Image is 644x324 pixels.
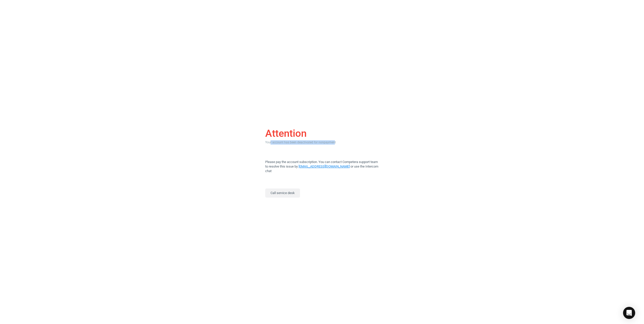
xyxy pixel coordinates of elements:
[299,165,350,168] a: [EMAIL_ADDRESS][DOMAIN_NAME]
[265,188,300,198] button: Call service desk
[265,126,379,140] div: Attention
[623,307,635,319] div: Open Intercom Messenger
[265,160,379,173] div: Please pay the account subscription. You can contact Competera support team to resolve this issue...
[265,140,379,145] div: Your account has been deactivated for nonpayment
